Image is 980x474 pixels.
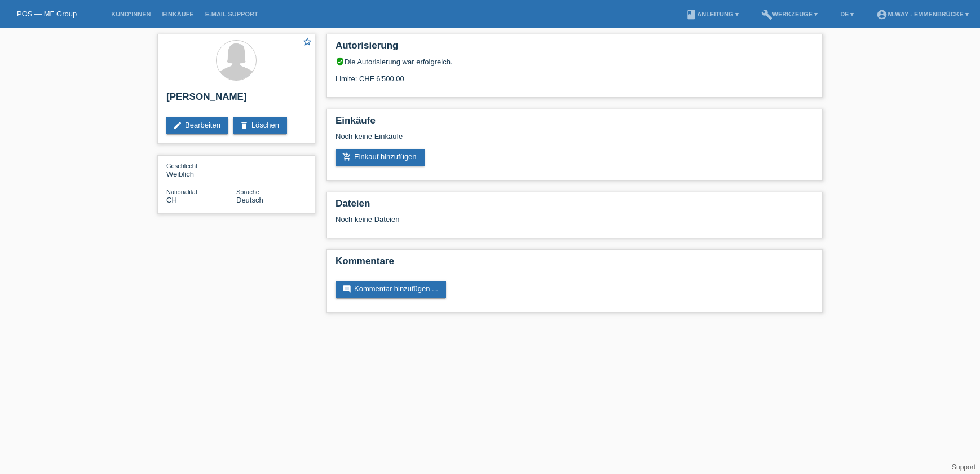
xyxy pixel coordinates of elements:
[173,121,182,130] i: edit
[166,91,306,108] h2: [PERSON_NAME]
[17,10,77,18] a: POS — MF Group
[336,198,814,215] h2: Dateien
[236,188,259,195] span: Sprache
[166,117,228,134] a: editBearbeiten
[105,11,156,17] a: Kund*innen
[756,11,824,17] a: buildWerkzeuge ▾
[761,9,772,20] i: build
[166,196,177,204] span: Schweiz
[336,40,814,57] h2: Autorisierung
[336,57,814,66] div: Die Autorisierung war erfolgreich.
[166,188,197,195] span: Nationalität
[336,215,680,223] div: Noch keine Dateien
[336,132,814,149] div: Noch keine Einkäufe
[336,149,425,166] a: add_shopping_cartEinkauf hinzufügen
[871,11,974,17] a: account_circlem-way - Emmenbrücke ▾
[336,281,446,298] a: commentKommentar hinzufügen ...
[200,11,264,17] a: E-Mail Support
[336,115,814,132] h2: Einkäufe
[342,284,351,293] i: comment
[236,196,263,204] span: Deutsch
[302,37,312,49] a: star_border
[342,152,351,161] i: add_shopping_cart
[680,11,744,17] a: bookAnleitung ▾
[302,37,312,47] i: star_border
[240,121,249,130] i: delete
[835,11,859,17] a: DE ▾
[686,9,697,20] i: book
[166,161,236,178] div: Weiblich
[876,9,888,20] i: account_circle
[166,163,197,169] span: Geschlecht
[952,463,975,471] a: Support
[336,57,345,66] i: verified_user
[233,117,287,134] a: deleteLöschen
[156,11,199,17] a: Einkäufe
[336,256,814,273] h2: Kommentare
[336,66,814,83] div: Limite: CHF 6'500.00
